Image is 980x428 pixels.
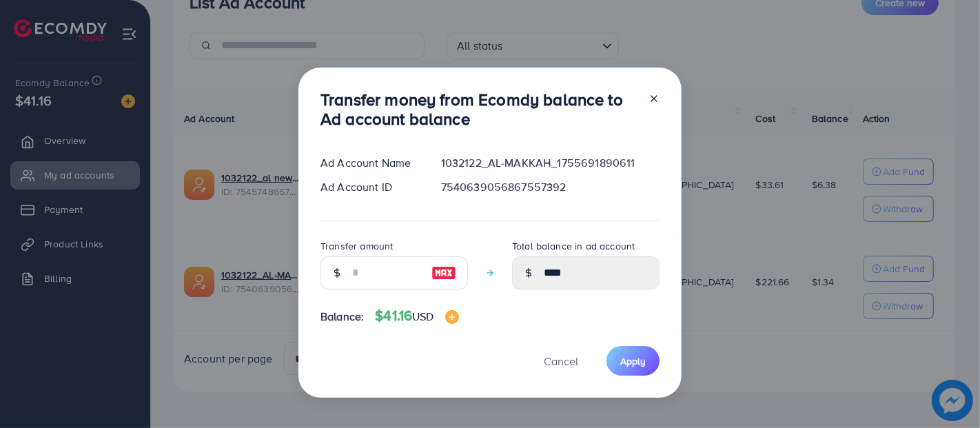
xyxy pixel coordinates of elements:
[606,346,660,376] button: Apply
[620,354,646,368] span: Apply
[431,265,456,281] img: image
[309,155,430,171] div: Ad Account Name
[320,309,364,325] span: Balance:
[445,310,459,324] img: image
[320,239,393,253] label: Transfer amount
[544,354,578,369] span: Cancel
[430,179,671,195] div: 7540639056867557392
[375,307,458,325] h4: $41.16
[309,179,430,195] div: Ad Account ID
[320,90,637,130] h3: Transfer money from Ecomdy balance to Ad account balance
[430,155,671,171] div: 1032122_AL-MAKKAH_1755691890611
[527,346,595,376] button: Cancel
[412,309,433,324] span: USD
[512,239,635,253] label: Total balance in ad account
